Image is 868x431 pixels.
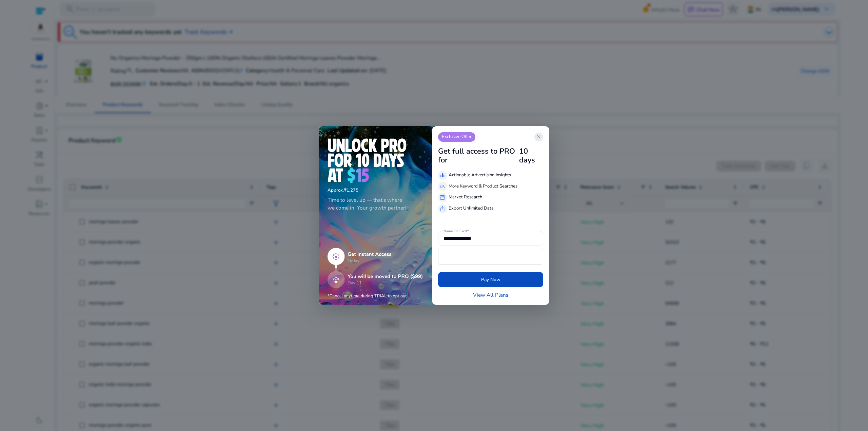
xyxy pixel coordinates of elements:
a: View All Plans [473,291,508,299]
iframe: Secure card payment input frame [442,250,539,263]
button: Pay Now [438,272,543,287]
span: Approx. [328,187,344,193]
p: Exclusive Offer [438,132,475,142]
h3: 10 days [519,147,543,165]
span: equalizer [439,172,446,178]
p: Market Research [449,194,482,201]
span: storefront [439,195,446,201]
h6: ₹1,275 [328,188,423,193]
p: More Keyword & Product Searches [449,183,517,190]
span: manage_search [439,183,446,190]
span: close [536,134,542,140]
span: Pay Now [481,276,500,283]
p: Actionable Advertising Insights [449,172,511,179]
p: Time to level up — that's where we come in. Your growth partner! [328,196,423,212]
h3: Get full access to PRO for [438,147,518,165]
span: ios_share [439,206,446,212]
mat-label: Name On Card [443,229,467,234]
p: Export Unlimited Data [449,205,494,212]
